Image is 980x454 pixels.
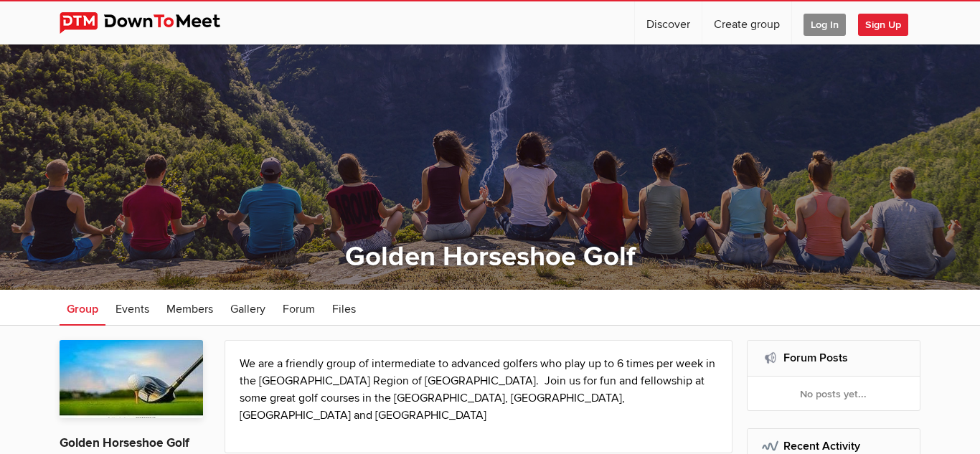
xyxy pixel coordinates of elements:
div: No posts yet... [748,377,920,411]
p: We are a friendly group of intermediate to advanced golfers who play up to 6 times per week in th... [240,355,717,424]
span: Members [166,302,213,316]
a: Discover [635,1,702,44]
span: Files [332,302,356,316]
a: Create group [702,1,791,44]
span: Sign Up [858,14,908,36]
span: Gallery [230,302,265,316]
a: Gallery [223,290,273,326]
a: Log In [792,1,857,44]
a: Group [60,290,105,326]
span: Log In [804,14,846,36]
span: Group [67,302,98,316]
a: Forum Posts [783,351,848,365]
a: Sign Up [858,1,920,44]
img: Golden Horseshoe Golf [60,340,203,419]
span: Forum [283,302,315,316]
img: DownToMeet [60,12,242,34]
a: Events [108,290,156,326]
a: Members [159,290,220,326]
a: Files [325,290,363,326]
a: Forum [275,290,322,326]
span: Events [116,302,149,316]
